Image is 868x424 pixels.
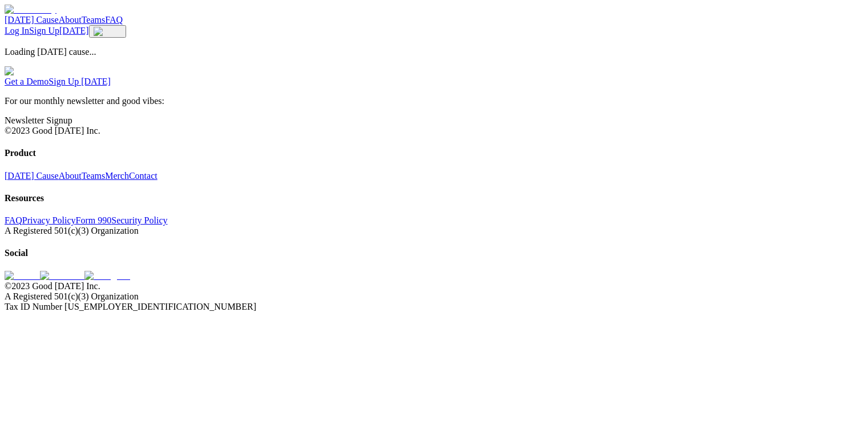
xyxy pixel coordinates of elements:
img: Instagram [84,271,130,281]
a: [DATE] Cause [5,171,59,181]
div: ©2023 Good [DATE] Inc. [5,126,863,136]
a: Sign Up [DATE] [49,77,110,86]
a: Get a Demo [5,77,49,86]
a: About [59,171,82,181]
a: Newsletter Signup [5,115,72,125]
span: [DATE] [59,26,89,35]
a: FAQ [5,215,22,225]
a: Sign Up[DATE] [29,26,88,35]
a: Teams [82,171,106,181]
a: Form 990 [76,215,112,225]
img: GoodToday [5,66,56,77]
img: Menu [94,27,122,36]
p: Loading [DATE] cause... [5,47,863,57]
a: Privacy Policy [22,215,76,225]
a: Merch [105,171,129,181]
a: [DATE] Cause [5,15,59,25]
a: Security Policy [111,215,167,225]
p: For our monthly newsletter and good vibes: [5,96,863,106]
a: Twitter [5,271,40,281]
a: FAQ [105,15,123,25]
img: Twitter [5,271,40,281]
div: A Registered 501(c)(3) Organization [5,291,863,302]
h4: Social [5,248,863,258]
a: Instagram [84,271,130,281]
h4: Resources [5,193,863,203]
a: Teams [82,15,106,25]
div: A Registered 501(c)(3) Organization [5,226,863,236]
img: GoodToday [5,5,56,15]
img: Facebook [40,271,84,281]
a: Facebook [40,271,84,281]
div: ©2023 Good [DATE] Inc. [5,281,863,291]
div: Tax ID Number [US_EMPLOYER_IDENTIFICATION_NUMBER] [5,302,863,312]
a: Contact [129,171,158,181]
h4: Product [5,148,863,158]
a: About [59,15,82,25]
a: Log In [5,26,29,35]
